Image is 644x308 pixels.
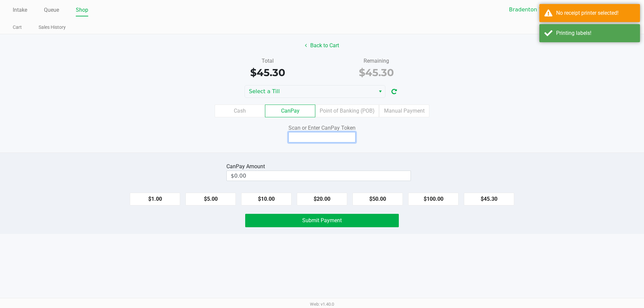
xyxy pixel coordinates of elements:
button: $5.00 [185,193,236,205]
button: Back to Cart [301,39,343,52]
button: $20.00 [297,193,347,205]
button: Select [375,85,385,98]
a: Queue [44,5,59,15]
button: Logout [593,23,609,32]
span: Web: v1.40.0 [310,302,334,307]
button: $100.00 [408,193,459,205]
button: Select [579,4,588,16]
a: Sales History [39,23,66,32]
label: Cash [215,105,265,117]
a: Intake [13,5,27,15]
div: CanPay Amount [226,163,268,171]
span: Bradenton WC [509,6,575,14]
div: Printing labels! [556,29,635,37]
div: $45.30 [327,65,426,80]
a: Shop [76,5,88,15]
label: Manual Payment [379,105,429,117]
div: $45.30 [218,65,317,80]
button: $45.30 [464,193,514,205]
div: Scan or Enter CanPay Token [245,124,399,132]
button: $10.00 [241,193,291,205]
div: Total [218,57,317,65]
label: CanPay [265,105,315,117]
span: Submit Payment [302,217,342,224]
button: Submit Payment [245,214,399,227]
div: Remaining [327,57,426,65]
button: $50.00 [353,193,403,205]
a: Cart [13,23,22,32]
label: Point of Banking (POB) [315,105,379,117]
button: $1.00 [130,193,180,205]
span: Select a Till [249,87,371,96]
button: Open Drawer [551,23,582,32]
div: No receipt printer selected! [556,9,635,17]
